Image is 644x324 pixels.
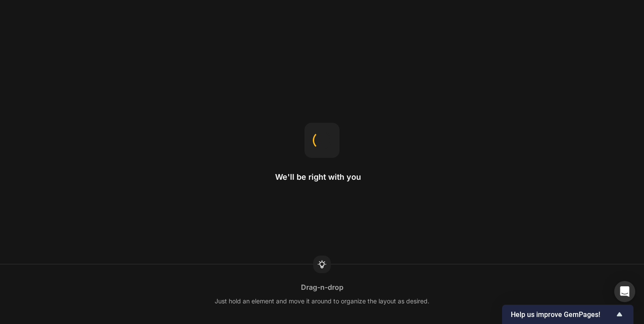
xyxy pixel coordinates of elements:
button: Show survey - Help us improve GemPages! [511,309,625,320]
span: Help us improve GemPages! [511,310,614,319]
div: Just hold an element and move it around to organize the layout as desired. [215,296,429,306]
div: Open Intercom Messenger [614,281,635,302]
div: Drag-n-drop [301,282,343,292]
h2: We'll be right with you [275,172,369,182]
